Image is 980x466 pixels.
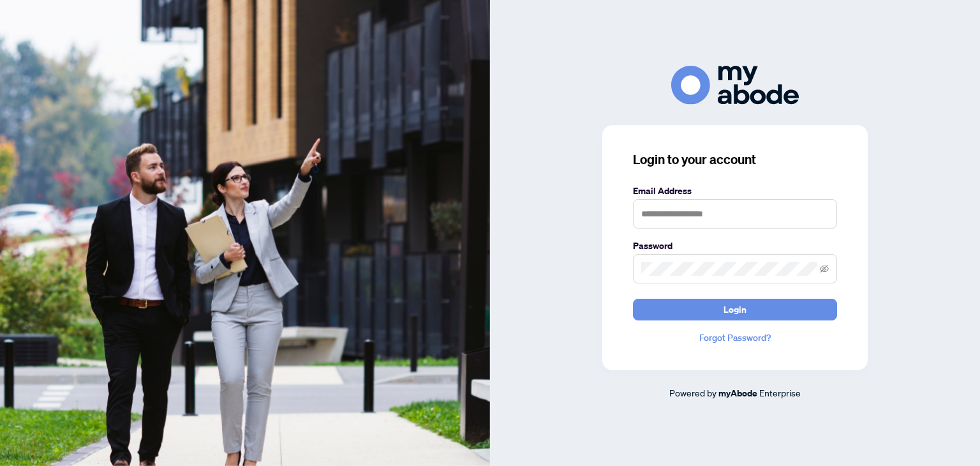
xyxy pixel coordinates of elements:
span: Powered by [669,387,716,398]
label: Password [633,239,837,253]
span: eye-invisible [820,264,829,273]
label: Email Address [633,184,837,198]
a: Forgot Password? [633,331,837,345]
img: ma-logo [671,66,799,105]
button: Login [633,299,837,320]
span: Login [724,299,746,320]
h3: Login to your account [633,151,837,169]
span: Enterprise [759,387,801,398]
a: myAbode [718,386,757,400]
